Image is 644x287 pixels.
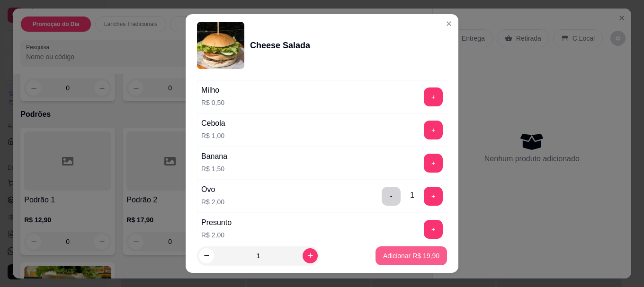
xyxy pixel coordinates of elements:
[201,164,227,174] p: R$ 1,50
[424,87,443,106] button: add
[424,154,443,173] button: add
[250,39,310,52] div: Cheese Salada
[201,131,225,140] p: R$ 1,00
[441,16,456,31] button: Close
[424,121,443,139] button: add
[201,98,224,107] p: R$ 0,50
[376,246,447,265] button: Adicionar R$ 19,90
[424,187,443,206] button: add
[201,197,224,207] p: R$ 2,00
[410,190,414,201] div: 1
[201,151,227,162] div: Banana
[201,118,225,129] div: Cebola
[197,22,244,69] img: product-image
[199,248,214,263] button: decrease-product-quantity
[383,251,439,261] p: Adicionar R$ 19,90
[303,248,318,263] button: increase-product-quantity
[424,220,443,239] button: add
[201,230,232,240] p: R$ 2,00
[201,217,232,228] div: Presunto
[201,184,224,195] div: Ovo
[382,187,401,206] button: delete
[201,85,224,96] div: Milho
